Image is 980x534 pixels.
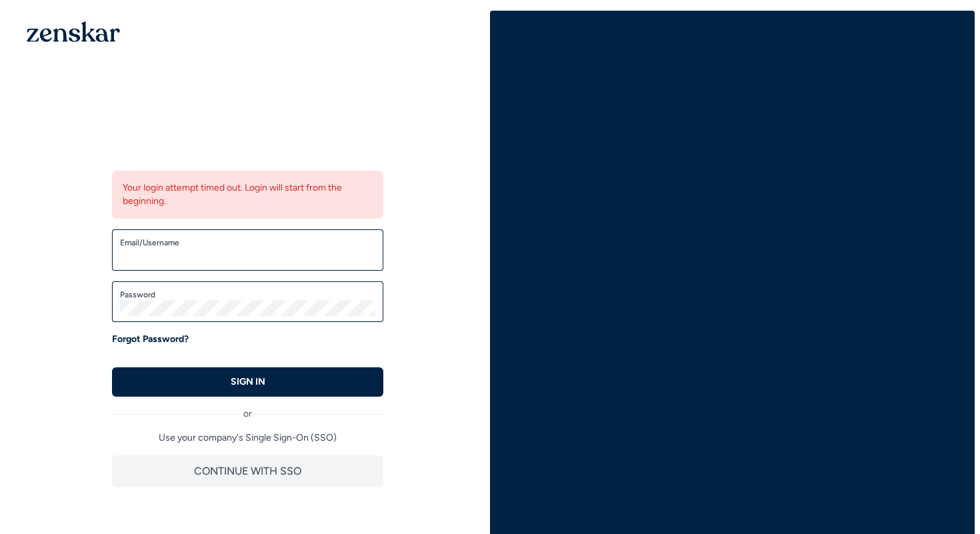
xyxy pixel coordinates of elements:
a: Forgot Password? [112,333,189,346]
p: SIGN IN [231,375,265,389]
button: CONTINUE WITH SSO [112,455,383,487]
div: or [112,397,383,421]
img: 1OGAJ2xQqyY4LXKgY66KYq0eOWRCkrZdAb3gUhuVAqdWPZE9SRJmCz+oDMSn4zDLXe31Ii730ItAGKgCKgCCgCikA4Av8PJUP... [27,21,120,42]
button: SIGN IN [112,367,383,397]
div: Your login attempt timed out. Login will start from the beginning. [112,171,383,219]
label: Password [120,289,375,300]
p: Use your company's Single Sign-On (SSO) [112,431,383,445]
label: Email/Username [120,237,375,248]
